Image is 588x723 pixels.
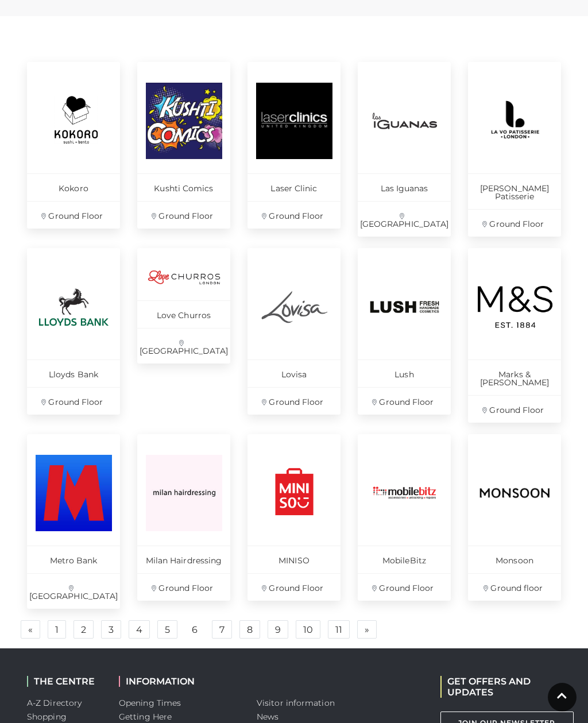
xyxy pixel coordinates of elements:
[257,698,335,708] a: Visitor information
[247,62,341,229] a: Laser Clinic Ground Floor
[157,620,177,639] a: 5
[247,434,341,601] a: MINISO Ground Floor
[468,248,561,423] a: Marks & [PERSON_NAME] Ground Floor
[468,62,561,237] a: [PERSON_NAME] Patisserie Ground Floor
[358,62,451,237] a: Las Iguanas [GEOGRAPHIC_DATA]
[358,201,451,237] p: [GEOGRAPHIC_DATA]
[48,620,66,639] a: 1
[27,173,120,201] p: Kokoro
[212,620,232,639] a: 7
[27,698,82,708] a: A-Z Directory
[137,300,230,328] p: Love Churros
[27,248,120,415] a: Lloyds Bank Ground Floor
[328,620,350,639] a: 11
[137,434,230,601] a: Milan Hairdressing Ground Floor
[137,248,230,364] a: Love Churros [GEOGRAPHIC_DATA]
[119,676,239,687] h2: INFORMATION
[440,676,561,698] h2: GET OFFERS AND UPDATES
[247,248,341,415] a: Lovisa Ground Floor
[358,359,451,387] p: Lush
[247,359,341,387] p: Lovisa
[137,573,230,601] p: Ground Floor
[247,173,341,201] p: Laser Clinic
[468,546,561,573] p: Monsoon
[247,546,341,573] p: MINISO
[119,698,181,708] a: Opening Times
[247,573,341,601] p: Ground Floor
[358,248,451,415] a: Lush Ground Floor
[27,676,102,687] h2: THE CENTRE
[247,201,341,229] p: Ground Floor
[468,395,561,423] p: Ground Floor
[101,620,121,639] a: 3
[27,387,120,415] p: Ground Floor
[365,625,369,633] span: »
[28,625,33,633] span: «
[357,620,377,639] a: Next
[468,209,561,237] p: Ground Floor
[119,712,172,722] a: Getting Here
[27,573,120,609] p: [GEOGRAPHIC_DATA]
[137,201,230,229] p: Ground Floor
[358,387,451,415] p: Ground Floor
[358,573,451,601] p: Ground Floor
[185,621,204,639] a: 6
[468,573,561,601] p: Ground floor
[137,546,230,573] p: Milan Hairdressing
[257,712,278,722] a: News
[137,173,230,201] p: Kushti Comics
[268,620,288,639] a: 9
[21,620,40,639] a: Previous
[27,359,120,387] p: Lloyds Bank
[27,546,120,573] p: Metro Bank
[27,201,120,229] p: Ground Floor
[358,546,451,573] p: MobileBitz
[129,620,150,639] a: 4
[358,434,451,601] a: MobileBitz Ground Floor
[468,434,561,601] a: Monsoon Ground floor
[247,387,341,415] p: Ground Floor
[137,62,230,229] a: Kushti Comics Ground Floor
[27,434,120,609] a: Metro Bank [GEOGRAPHIC_DATA]
[27,712,67,722] a: Shopping
[27,62,120,229] a: Kokoro Ground Floor
[358,173,451,201] p: Las Iguanas
[73,620,94,639] a: 2
[468,173,561,209] p: [PERSON_NAME] Patisserie
[239,620,260,639] a: 8
[137,328,230,364] p: [GEOGRAPHIC_DATA]
[468,359,561,395] p: Marks & [PERSON_NAME]
[296,620,320,639] a: 10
